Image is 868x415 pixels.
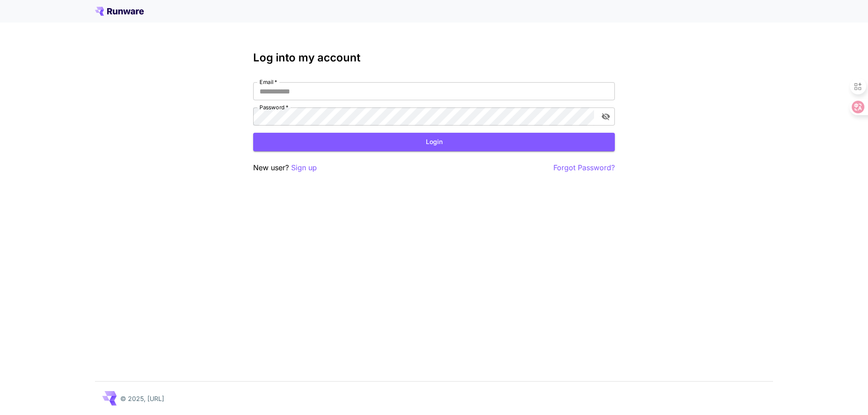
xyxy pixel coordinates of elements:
button: toggle password visibility [598,108,614,125]
button: Sign up [291,162,317,173]
p: © 2025, [URL] [120,394,164,403]
label: Password [259,103,288,111]
button: Forgot Password? [553,162,615,173]
button: Login [253,133,615,151]
h3: Log into my account [253,51,615,64]
p: New user? [253,162,317,173]
label: Email [259,78,277,86]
